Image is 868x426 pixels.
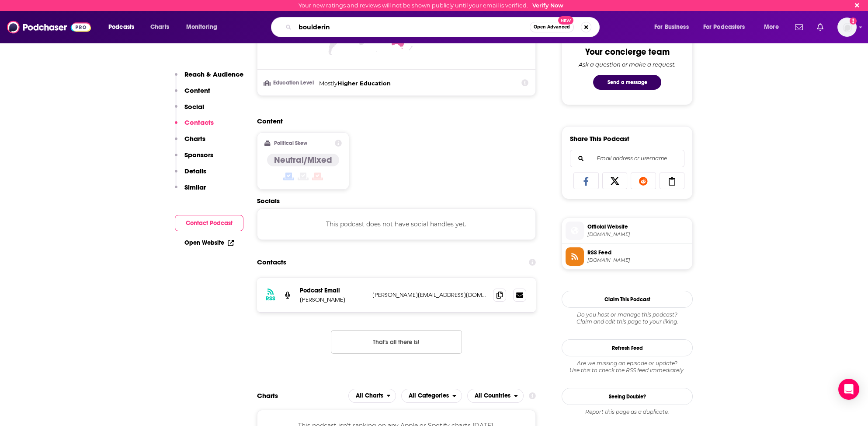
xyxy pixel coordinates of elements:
[331,330,462,354] button: Nothing here.
[7,19,91,35] img: Podchaser - Follow, Share and Rate Podcasts
[837,18,857,37] button: Show profile menu
[257,391,278,400] h2: Charts
[145,20,174,34] a: Charts
[108,21,134,33] span: Podcasts
[257,117,529,125] h2: Content
[587,249,689,257] span: RSS Feed
[648,20,700,34] button: open menu
[764,21,779,33] span: More
[587,223,689,231] span: Official Website
[175,134,205,151] button: Charts
[300,296,365,303] p: [PERSON_NAME]
[602,173,628,189] a: Share on X/Twitter
[184,183,206,191] p: Similar
[530,22,574,32] button: Open AdvancedNew
[587,257,689,264] span: anchor.fm
[703,21,745,33] span: For Podcasters
[184,102,204,111] p: Social
[337,80,391,87] span: Higher Education
[758,20,790,34] button: open menu
[467,389,524,403] button: open menu
[837,18,857,37] span: Logged in as BretAita
[184,86,210,95] p: Content
[175,167,206,183] button: Details
[184,118,214,127] p: Contacts
[532,2,563,9] a: Verify Now
[566,247,689,266] a: RSS Feed[DOMAIN_NAME]
[279,17,608,37] div: Search podcasts, credits, & more...
[631,173,656,189] a: Share on Reddit
[660,173,685,189] a: Copy Link
[475,393,510,399] span: All Countries
[186,21,217,33] span: Monitoring
[558,16,574,25] span: New
[348,389,396,403] h2: Platforms
[698,20,758,34] button: open menu
[300,287,365,294] p: Podcast Email
[566,222,689,240] a: Official Website[DOMAIN_NAME]
[573,173,599,189] a: Share on Facebook
[180,20,229,34] button: open menu
[467,389,524,403] h2: Countries
[175,183,206,199] button: Similar
[184,151,213,159] p: Sponsors
[175,86,210,102] button: Content
[562,311,693,318] span: Do you host or manage this podcast?
[257,197,536,205] h2: Socials
[850,18,857,25] svg: Email not verified
[257,208,536,240] div: This podcast does not have social handles yet.
[175,151,213,167] button: Sponsors
[562,360,693,374] div: Are we missing an episode or update? Use this to check the RSS feed immediately.
[274,140,307,146] h2: Political Skew
[175,118,214,134] button: Contacts
[562,408,693,415] div: Report this page as a duplicate.
[264,80,316,86] h3: Education Level
[562,291,693,308] button: Claim This Podcast
[150,21,169,33] span: Charts
[175,215,243,231] button: Contact Podcast
[319,80,337,87] span: Mostly
[593,75,661,90] button: Send a message
[577,150,677,167] input: Email address or username...
[838,379,859,400] div: Open Intercom Messenger
[184,239,234,246] a: Open Website
[792,20,806,35] a: Show notifications dropdown
[102,20,146,34] button: open menu
[813,20,827,35] a: Show notifications dropdown
[184,167,206,175] p: Details
[654,21,689,33] span: For Business
[562,311,693,325] div: Claim and edit this page to your liking.
[562,388,693,405] a: Seeing Double?
[579,61,676,68] div: Ask a question or make a request.
[184,134,205,143] p: Charts
[372,291,486,299] p: [PERSON_NAME][EMAIL_ADDRESS][DOMAIN_NAME]
[585,46,670,57] div: Your concierge team
[570,150,684,167] div: Search followers
[299,2,563,9] div: Your new ratings and reviews will not be shown publicly until your email is verified.
[534,25,570,29] span: Open Advanced
[266,295,275,302] h3: RSS
[175,70,243,86] button: Reach & Audience
[184,70,243,78] p: Reach & Audience
[587,231,689,238] span: natashabarnesrehab.com
[348,389,396,403] button: open menu
[257,254,286,271] h2: Contacts
[356,393,383,399] span: All Charts
[401,389,462,403] button: open menu
[175,102,204,119] button: Social
[837,18,857,37] img: User Profile
[570,134,629,143] h3: Share This Podcast
[274,155,332,165] h4: Neutral/Mixed
[295,20,530,34] input: Search podcasts, credits, & more...
[401,389,462,403] h2: Categories
[562,339,693,356] button: Refresh Feed
[409,393,449,399] span: All Categories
